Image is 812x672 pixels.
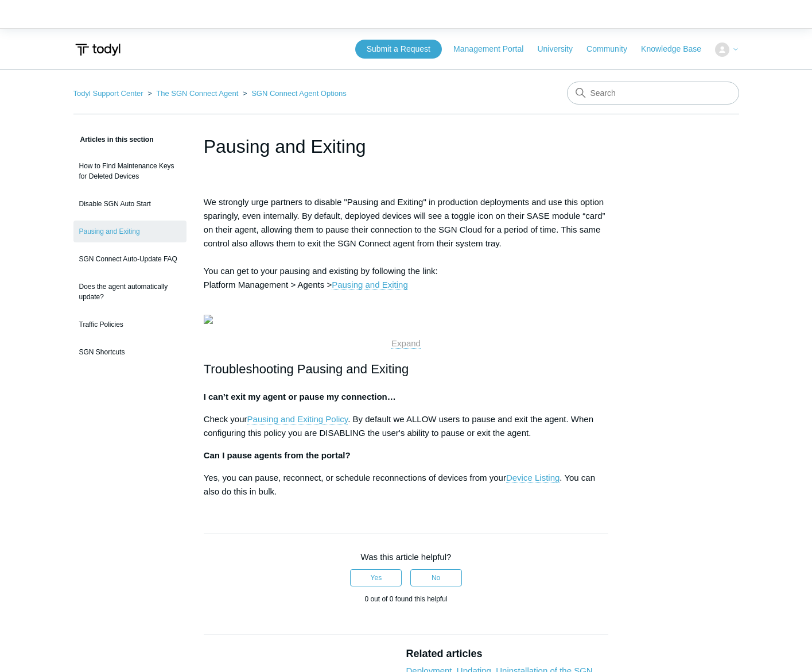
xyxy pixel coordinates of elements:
span: Was this article helpful? [361,552,452,562]
a: Submit a Request [355,40,442,59]
p: Check your . By default we ALLOW users to pause and exit the agent. When configuring this policy ... [204,412,609,440]
a: Todyl Support Center [73,89,143,98]
input: Search [567,82,739,105]
a: Pausing and Exiting Policy [247,414,348,424]
a: Expand [391,338,421,349]
h2: Related articles [406,646,608,662]
p: We strongly urge partners to disable "Pausing and Exiting" in production deployments and use this... [204,195,609,306]
li: The SGN Connect Agent [145,89,240,98]
strong: Can I pause agents from the portal? [204,450,351,460]
span: 0 out of 0 found this helpful [364,595,447,603]
a: How to Find Maintenance Keys for Deleted Devices [73,155,187,187]
button: This article was helpful [350,569,402,586]
img: 21433749624595 [204,315,213,324]
a: Community [586,43,639,55]
h1: Pausing and Exiting [204,133,609,160]
a: The SGN Connect Agent [156,89,238,98]
a: SGN Shortcuts [73,341,187,363]
a: Does the agent automatically update? [73,276,187,308]
a: Management Portal [453,43,535,55]
strong: I can’t exit my agent or pause my connection… [204,392,396,401]
a: Pausing and Exiting [332,280,408,290]
a: Traffic Policies [73,314,187,335]
button: This article was not helpful [410,569,462,586]
h2: Troubleshooting Pausing and Exiting [204,359,609,379]
li: Todyl Support Center [73,89,146,98]
li: SGN Connect Agent Options [240,89,347,98]
img: Todyl Support Center Help Center home page [73,39,122,60]
a: University [537,43,584,55]
a: Disable SGN Auto Start [73,193,187,215]
a: Knowledge Base [641,43,713,55]
span: Articles in this section [73,136,154,144]
a: Pausing and Exiting [73,221,187,242]
a: SGN Connect Agent Options [251,89,346,98]
a: SGN Connect Auto-Update FAQ [73,248,187,270]
p: Yes, you can pause, reconnect, or schedule reconnections of devices from your . You can also do t... [204,471,609,499]
a: Device Listing [506,473,560,483]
